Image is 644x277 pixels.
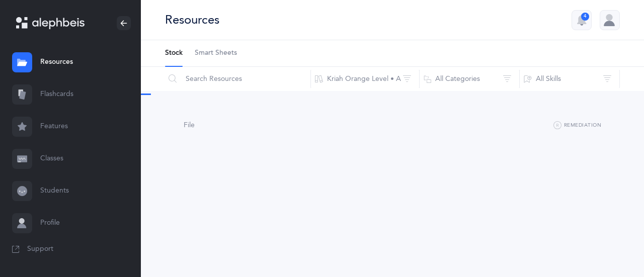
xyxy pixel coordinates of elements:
span: Smart Sheets [195,48,237,58]
button: All Skills [519,67,620,91]
button: Kriah Orange Level • A [310,67,420,91]
span: Support [27,244,53,254]
button: All Categories [419,67,520,91]
span: File [184,121,195,129]
input: Search Resources [165,67,311,91]
div: Resources [165,12,219,28]
div: 4 [581,13,589,21]
button: Remediation [553,120,601,132]
button: 4 [572,10,592,30]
